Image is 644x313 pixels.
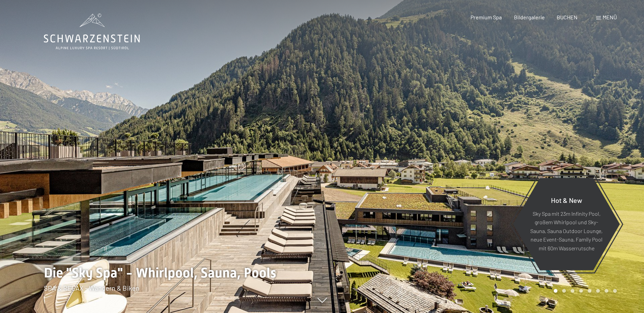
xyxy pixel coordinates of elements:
div: Carousel Page 3 [571,289,574,293]
a: BUCHEN [557,14,577,20]
div: Carousel Page 1 (Current Slide) [554,289,557,293]
div: Carousel Page 6 [596,289,600,293]
span: Hot & New [551,196,582,204]
div: Carousel Page 5 [588,289,591,293]
div: Carousel Pagination [551,289,617,293]
span: Menü [603,14,617,20]
a: Bildergalerie [514,14,545,20]
p: Sky Spa mit 23m Infinity Pool, großem Whirlpool und Sky-Sauna, Sauna Outdoor Lounge, neue Event-S... [530,209,603,252]
div: Carousel Page 8 [613,289,617,293]
div: Carousel Page 2 [562,289,566,293]
div: Carousel Page 7 [605,289,608,293]
a: Premium Spa [471,14,502,20]
a: Hot & New Sky Spa mit 23m Infinity Pool, großem Whirlpool und Sky-Sauna, Sauna Outdoor Lounge, ne... [513,178,620,271]
div: Carousel Page 4 [579,289,583,293]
